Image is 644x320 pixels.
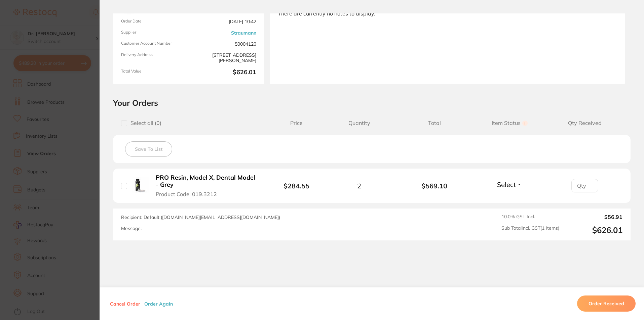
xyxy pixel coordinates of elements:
span: Select all ( 0 ) [127,120,161,126]
span: Recipient: Default ( [DOMAIN_NAME][EMAIL_ADDRESS][DOMAIN_NAME] ) [121,214,280,220]
button: Select [495,180,524,189]
h2: Your Orders [113,98,631,108]
span: Product Code: 019.3212 [156,191,217,197]
button: Order Again [142,301,175,307]
a: Straumann [231,30,256,36]
span: Delivery Address [121,52,186,63]
span: [STREET_ADDRESS][PERSON_NAME] [191,52,256,63]
input: Qty [571,179,598,192]
div: There are currently no notes to display. [278,10,617,16]
span: Select [497,180,516,189]
span: Total Value [121,69,186,76]
span: Sub Total Incl. GST ( 1 Items) [501,225,559,235]
span: Price [271,120,321,126]
b: PRO Resin, Model X, Dental Model - Grey [156,174,260,188]
span: Supplier [121,30,186,36]
label: Message: [121,226,142,231]
b: $284.55 [283,182,309,190]
span: Customer Account Number [121,41,186,47]
button: PRO Resin, Model X, Dental Model - Grey Product Code: 019.3212 [154,174,262,197]
button: Cancel Order [108,301,142,307]
output: $56.91 [565,214,622,220]
span: 2 [357,182,361,190]
span: 50004120 [191,41,256,47]
span: Item Status [472,120,547,126]
span: Total [397,120,472,126]
span: [DATE] 10:42 [191,19,256,25]
span: 10.0 % GST Incl. [501,214,559,220]
b: $626.01 [191,69,256,76]
button: Save To List [125,141,172,157]
b: $569.10 [397,182,472,190]
button: Order Received [577,295,636,312]
span: Qty Received [547,120,622,126]
img: PRO Resin, Model X, Dental Model - Grey [132,177,149,193]
output: $626.01 [565,225,622,235]
span: Quantity [321,120,397,126]
span: Order Date [121,19,186,25]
